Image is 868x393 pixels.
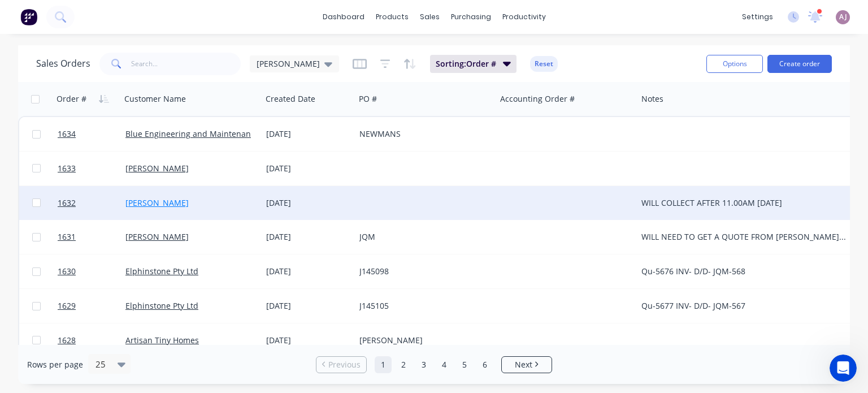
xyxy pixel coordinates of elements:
[641,300,847,312] div: Qu-5677 INV- D/D- JQM-567
[266,266,350,277] div: [DATE]
[414,8,445,25] div: sales
[515,359,532,370] span: Next
[58,289,125,323] a: 1629
[125,266,198,277] a: Elphinstone Pty Ltd
[266,231,350,243] div: [DATE]
[436,356,453,373] a: Page 4
[436,58,496,70] span: Sorting: Order #
[359,335,485,346] div: [PERSON_NAME]
[58,197,76,209] span: 1632
[58,335,76,346] span: 1628
[375,356,392,373] a: Page 1 is your current page
[58,300,76,312] span: 1629
[530,56,558,72] button: Reset
[257,58,320,70] span: [PERSON_NAME]
[476,356,493,373] a: Page 6
[706,55,763,73] button: Options
[125,300,198,311] a: Elphinstone Pty Ltd
[131,53,241,75] input: Search...
[359,128,485,140] div: NEWMANS
[36,58,90,69] h1: Sales Orders
[641,231,847,243] div: WILL NEED TO GET A QUOTE FROM [PERSON_NAME] REGARDING THIS ONE. I SUSPECT THAT A PLUMBER MAY BE R...
[58,266,76,277] span: 1630
[456,356,473,373] a: Page 5
[316,359,366,370] a: Previous page
[58,117,125,151] a: 1634
[125,231,189,242] a: [PERSON_NAME]
[641,93,663,105] div: Notes
[641,197,847,209] div: WILL COLLECT AFTER 11.00AM [DATE]
[430,55,517,73] button: Sorting:Order #
[328,359,361,370] span: Previous
[58,323,125,357] a: 1628
[415,356,432,373] a: Page 3
[497,8,552,25] div: productivity
[27,359,83,370] span: Rows per page
[57,93,86,105] div: Order #
[359,93,377,105] div: PO #
[125,128,259,139] a: Blue Engineering and Maintenance
[370,8,414,25] div: products
[20,8,37,25] img: Factory
[58,163,76,174] span: 1633
[767,55,832,73] button: Create order
[359,231,485,243] div: JQM
[58,128,76,140] span: 1634
[125,163,189,174] a: [PERSON_NAME]
[266,197,350,209] div: [DATE]
[125,197,189,208] a: [PERSON_NAME]
[395,356,412,373] a: Page 2
[266,128,350,140] div: [DATE]
[736,8,779,25] div: settings
[500,93,575,105] div: Accounting Order #
[359,266,485,277] div: J145098
[58,186,125,220] a: 1632
[58,220,125,254] a: 1631
[266,93,315,105] div: Created Date
[58,231,76,243] span: 1631
[311,356,557,373] ul: Pagination
[266,335,350,346] div: [DATE]
[502,359,552,370] a: Next page
[125,335,199,346] a: Artisan Tiny Homes
[58,254,125,288] a: 1630
[359,300,485,312] div: J145105
[641,266,847,277] div: Qu-5676 INV- D/D- JQM-568
[58,152,125,185] a: 1633
[830,355,857,382] iframe: Intercom live chat
[317,8,370,25] a: dashboard
[266,163,350,174] div: [DATE]
[124,93,186,105] div: Customer Name
[445,8,497,25] div: purchasing
[839,12,847,22] span: AJ
[266,300,350,312] div: [DATE]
